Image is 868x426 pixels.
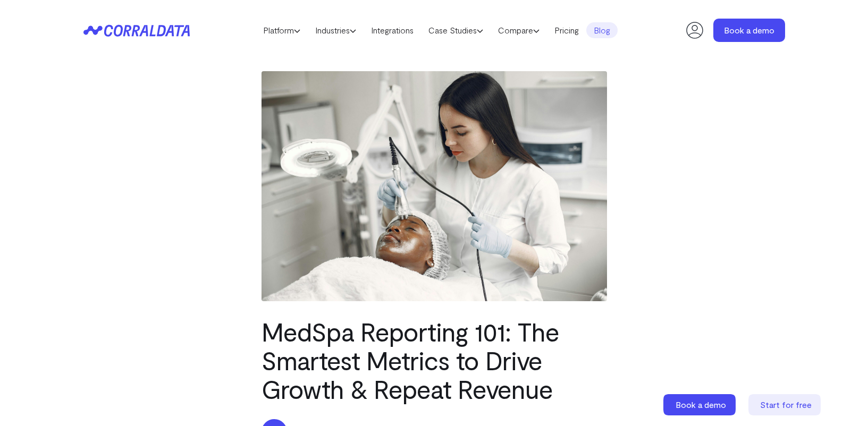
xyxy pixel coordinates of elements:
[748,394,823,415] a: Start for free
[308,22,364,38] a: Industries
[364,22,421,38] a: Integrations
[676,399,726,410] span: Book a demo
[421,22,491,38] a: Case Studies
[586,22,618,38] a: Blog
[760,399,812,410] span: Start for free
[491,22,547,38] a: Compare
[663,394,738,415] a: Book a demo
[256,22,308,38] a: Platform
[262,317,607,403] h1: MedSpa Reporting 101: The Smartest Metrics to Drive Growth & Repeat Revenue
[547,22,586,38] a: Pricing
[713,19,785,42] a: Book a demo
